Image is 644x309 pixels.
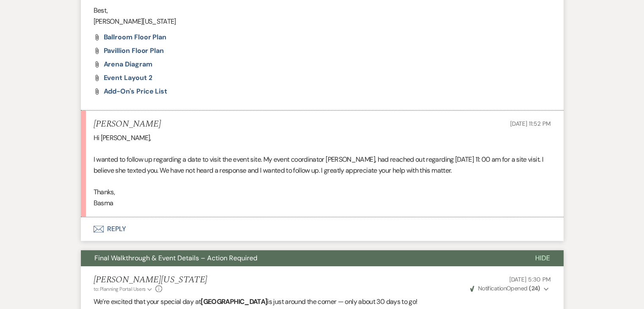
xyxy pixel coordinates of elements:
[94,254,257,262] span: Final Walkthrough & Event Details – Action Required
[81,217,564,241] button: Reply
[478,284,506,292] span: Notification
[94,285,154,293] button: to: Planning Portal Users
[81,250,522,266] button: Final Walkthrough & Event Details – Action Required
[104,74,152,81] a: Event layout 2
[94,16,551,27] p: [PERSON_NAME][US_STATE]
[94,187,551,198] p: Thanks,
[104,47,164,54] a: Pavillion Floor Plan
[94,132,551,143] p: Hi [PERSON_NAME],
[104,34,166,41] a: Ballroom Floor Plan
[469,284,550,293] button: NotificationOpened (24)
[94,275,207,285] h5: [PERSON_NAME][US_STATE]
[522,250,564,266] button: Hide
[201,297,267,306] strong: [GEOGRAPHIC_DATA]
[104,46,164,55] span: Pavillion Floor Plan
[535,254,550,262] span: Hide
[94,119,161,130] h5: [PERSON_NAME]
[104,73,152,82] span: Event layout 2
[94,286,146,292] span: to: Planning Portal Users
[94,297,201,306] span: We’re excited that your special day at
[104,33,166,41] span: Ballroom Floor Plan
[104,88,167,95] a: Add-on's Price List
[104,61,152,68] a: Arena Diagram
[104,60,152,69] span: Arena Diagram
[94,198,551,209] p: Basma
[510,120,551,127] span: [DATE] 11:52 PM
[509,276,550,283] span: [DATE] 5:30 PM
[94,5,551,16] p: Best,
[94,154,551,176] p: I wanted to follow up regarding a date to visit the event site. My event coordinator [PERSON_NAME...
[470,284,540,292] span: Opened
[529,284,540,292] strong: ( 24 )
[104,87,167,96] span: Add-on's Price List
[267,297,417,306] span: is just around the corner — only about 30 days to go!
